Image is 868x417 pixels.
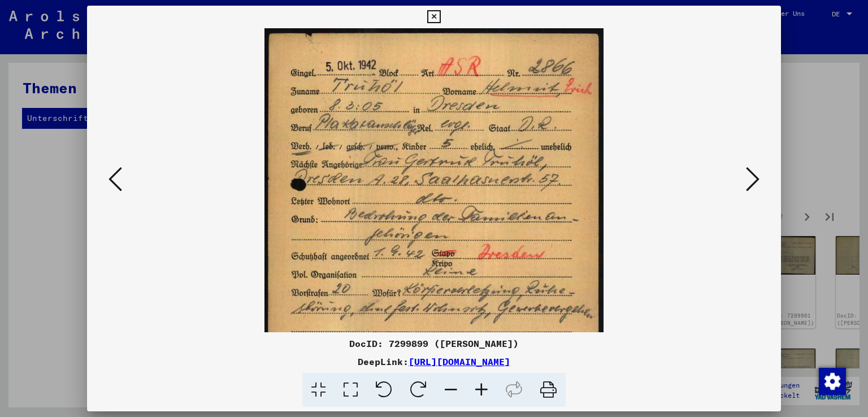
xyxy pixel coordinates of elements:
[819,368,846,395] img: Zustimmung ändern
[349,338,519,349] font: DocID: 7299899 ([PERSON_NAME])
[358,356,409,367] font: DeepLink:
[409,356,510,367] a: [URL][DOMAIN_NAME]
[818,367,845,394] div: Zustimmung ändern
